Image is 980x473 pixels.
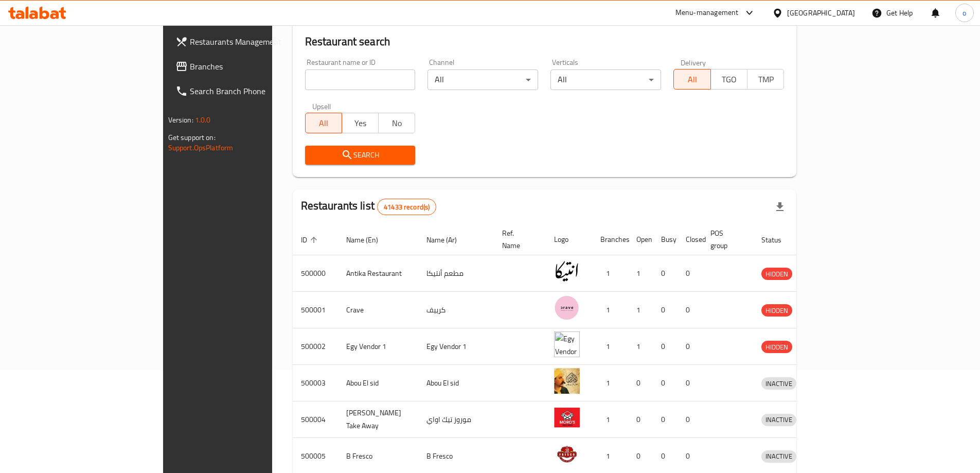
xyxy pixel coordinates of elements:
[761,305,792,317] span: HIDDEN
[678,255,702,292] td: 0
[761,378,796,390] span: INACTIVE
[167,79,327,103] a: Search Branch Phone
[592,401,628,438] td: 1
[305,146,416,165] button: Search
[761,268,792,280] div: HIDDEN
[168,113,193,127] span: Version:
[301,234,320,246] span: ID
[418,365,494,401] td: Abou El sid
[653,255,678,292] td: 0
[678,328,702,365] td: 0
[761,450,796,463] div: INACTIVE
[554,331,580,357] img: Egy Vendor 1
[338,292,418,328] td: Crave
[377,199,436,215] div: Total records count
[761,341,792,353] div: HIDDEN
[427,69,538,90] div: All
[592,224,628,255] th: Branches
[628,224,653,255] th: Open
[338,255,418,292] td: Antika Restaurant
[628,328,653,365] td: 1
[675,7,739,19] div: Menu-management
[190,60,318,73] span: Branches
[195,113,211,127] span: 1.0.0
[418,255,494,292] td: مطعم أنتيكا
[761,377,796,390] div: INACTIVE
[338,365,418,401] td: Abou El sid
[378,113,415,133] button: No
[554,441,580,467] img: B Fresco
[761,414,796,426] span: INACTIVE
[378,202,436,212] span: 41433 record(s)
[761,341,792,353] span: HIDDEN
[168,141,234,154] a: Support.OpsPlatform
[190,36,318,48] span: Restaurants Management
[383,116,411,131] span: No
[310,116,338,131] span: All
[305,34,785,49] h2: Restaurant search
[346,234,391,246] span: Name (En)
[502,227,533,252] span: Ref. Name
[592,328,628,365] td: 1
[653,328,678,365] td: 0
[787,7,855,19] div: [GEOGRAPHIC_DATA]
[678,365,702,401] td: 0
[313,149,407,162] span: Search
[678,292,702,328] td: 0
[752,72,780,87] span: TMP
[768,195,792,219] div: Export file
[312,102,331,110] label: Upsell
[426,234,470,246] span: Name (Ar)
[710,227,741,252] span: POS group
[554,258,580,284] img: Antika Restaurant
[305,69,416,90] input: Search for restaurant name or ID..
[678,224,702,255] th: Closed
[747,69,784,90] button: TMP
[592,255,628,292] td: 1
[673,69,710,90] button: All
[418,401,494,438] td: موروز تيك اواي
[190,85,318,97] span: Search Branch Phone
[554,368,580,394] img: Abou El sid
[554,295,580,321] img: Crave
[761,268,792,280] span: HIDDEN
[305,113,342,133] button: All
[761,414,796,426] div: INACTIVE
[167,54,327,79] a: Branches
[681,59,706,66] label: Delivery
[418,292,494,328] td: كرييف
[678,72,706,87] span: All
[418,328,494,365] td: Egy Vendor 1
[715,72,743,87] span: TGO
[653,401,678,438] td: 0
[678,401,702,438] td: 0
[710,69,747,90] button: TGO
[338,328,418,365] td: Egy Vendor 1
[963,7,966,19] span: o
[167,29,327,54] a: Restaurants Management
[592,292,628,328] td: 1
[554,405,580,430] img: Moro's Take Away
[653,365,678,401] td: 0
[301,198,437,215] h2: Restaurants list
[761,304,792,317] div: HIDDEN
[550,69,661,90] div: All
[168,131,216,144] span: Get support on:
[628,292,653,328] td: 1
[346,116,375,131] span: Yes
[761,450,796,462] span: INACTIVE
[761,234,795,246] span: Status
[592,365,628,401] td: 1
[342,113,379,133] button: Yes
[653,292,678,328] td: 0
[628,365,653,401] td: 0
[546,224,592,255] th: Logo
[338,401,418,438] td: [PERSON_NAME] Take Away
[653,224,678,255] th: Busy
[628,401,653,438] td: 0
[628,255,653,292] td: 1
